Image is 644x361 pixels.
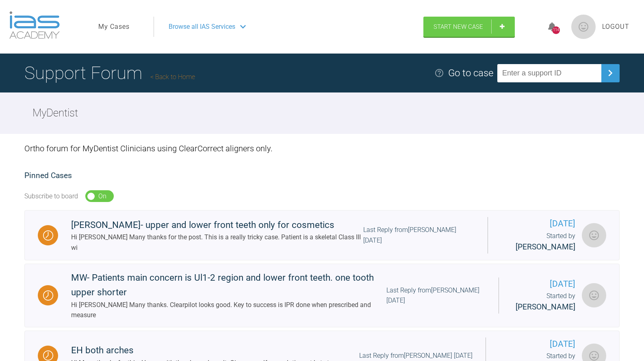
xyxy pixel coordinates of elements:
a: My Cases [98,21,130,32]
div: Last Reply from [PERSON_NAME] [DATE] [359,350,473,361]
div: Last Reply from [PERSON_NAME] [DATE] [363,225,475,245]
input: Enter a support ID [497,64,601,82]
div: Subscribe to board [24,191,78,202]
div: Ortho forum for MyDentist Clinicians using ClearCorrect aligners only. [24,134,620,163]
div: Last Reply from [PERSON_NAME] [DATE] [386,285,486,306]
h1: Support Forum [24,59,195,87]
img: chevronRight.28bd32b0.svg [604,67,617,80]
h2: MyDentist [33,105,78,122]
div: 114 [552,26,560,34]
img: logo-light.3e3ef733.png [9,11,60,39]
div: Go to case [448,65,493,81]
img: Waiting [43,350,53,361]
a: Waiting[PERSON_NAME]- upper and lower front teeth only for cosmeticsHi [PERSON_NAME] Many thanks ... [24,210,620,260]
a: Start New Case [423,17,515,37]
div: On [98,191,106,202]
span: Start New Case [434,23,483,30]
div: Hi [PERSON_NAME] Many thanks. Clearpilot looks good. Key to success is IPR done when prescribed a... [71,300,386,320]
div: Started by [512,291,575,314]
span: [DATE] [499,337,575,351]
div: MW- Patients main concern is Ul1-2 region and lower front teeth. one tooth upper shorter [71,271,386,300]
img: Waiting [43,230,53,241]
img: help.e70b9f3d.svg [434,68,444,78]
span: [DATE] [512,277,575,291]
span: [PERSON_NAME] [516,242,575,251]
div: [PERSON_NAME]- upper and lower front teeth only for cosmetics [71,218,363,232]
a: Back to Home [150,73,195,81]
a: WaitingMW- Patients main concern is Ul1-2 region and lower front teeth. one tooth upper shorterHi... [24,264,620,327]
span: Browse all IAS Services [169,21,235,32]
img: Clare Davison [582,223,606,247]
h2: Pinned Cases [24,170,620,182]
a: Logout [602,21,629,32]
img: Waiting [43,290,53,301]
div: Started by [501,231,575,254]
div: EH both arches [71,343,353,358]
img: Clare Davison [582,283,606,307]
span: [PERSON_NAME] [516,302,575,312]
div: Hi [PERSON_NAME] Many thanks for the post. This is a really tricky case. Patient is a skeletal Cl... [71,232,363,253]
span: [DATE] [501,217,575,230]
img: profile.png [571,15,596,39]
